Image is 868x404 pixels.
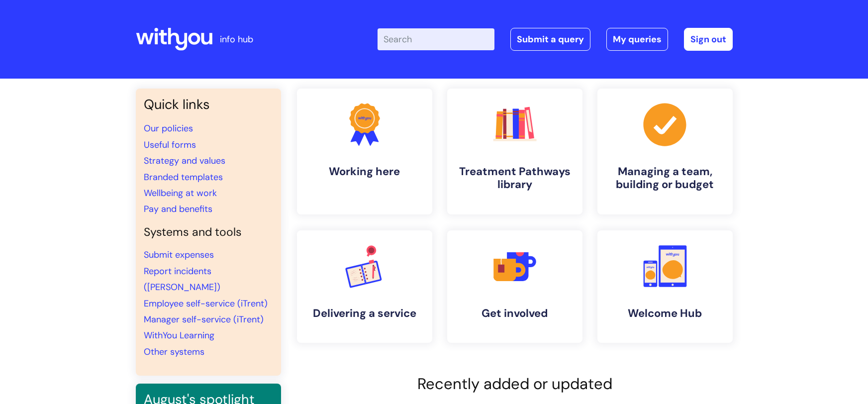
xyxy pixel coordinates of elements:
[605,307,725,320] h4: Welcome Hub
[220,31,253,47] p: info hub
[305,165,424,178] h4: Working here
[510,28,590,51] a: Submit a query
[606,28,668,51] a: My queries
[144,249,214,261] a: Submit expenses
[447,230,582,343] a: Get involved
[144,139,196,151] a: Useful forms
[378,28,733,51] div: | -
[597,89,733,214] a: Managing a team, building or budget
[144,97,273,112] h3: Quick links
[144,171,223,183] a: Branded templates
[144,203,212,215] a: Pay and benefits
[144,298,268,309] a: Employee self-service (iTrent)
[297,230,432,343] a: Delivering a service
[684,28,733,51] a: Sign out
[297,375,733,393] h2: Recently added or updated
[297,89,432,214] a: Working here
[144,122,193,134] a: Our policies
[305,307,424,320] h4: Delivering a service
[144,225,273,239] h4: Systems and tools
[144,155,225,167] a: Strategy and values
[447,89,582,214] a: Treatment Pathways library
[144,346,204,358] a: Other systems
[144,187,217,199] a: Wellbeing at work
[378,28,494,50] input: Search
[144,313,264,325] a: Manager self-service (iTrent)
[605,165,725,192] h4: Managing a team, building or budget
[144,329,214,341] a: WithYou Learning
[455,307,575,320] h4: Get involved
[455,165,575,192] h4: Treatment Pathways library
[597,230,733,343] a: Welcome Hub
[144,265,220,293] a: Report incidents ([PERSON_NAME])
